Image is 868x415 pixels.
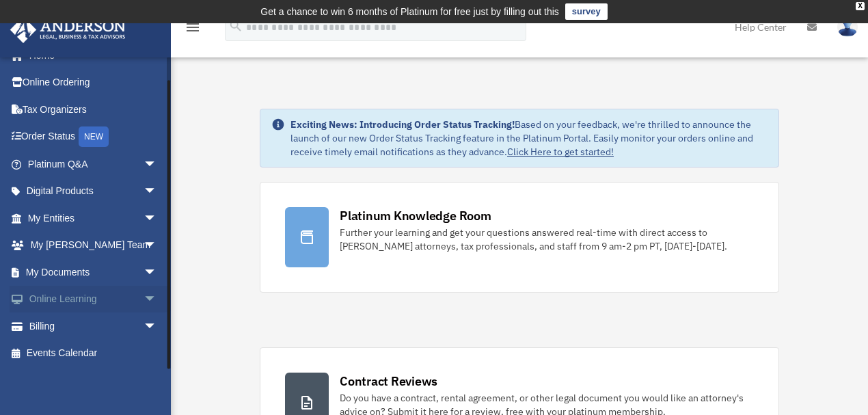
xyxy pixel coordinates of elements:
a: My [PERSON_NAME] Teamarrow_drop_down [10,232,178,259]
span: arrow_drop_down [144,178,171,206]
span: arrow_drop_down [144,232,171,260]
a: Platinum Knowledge Room Further your learning and get your questions answered real-time with dire... [260,182,779,293]
a: survey [565,3,608,20]
a: Platinum Q&Aarrow_drop_down [10,150,178,178]
a: Online Learningarrow_drop_down [10,286,178,313]
i: search [228,18,243,34]
a: Events Calendar [10,340,178,367]
a: Order StatusNEW [10,123,178,151]
img: Anderson Advisors Platinum Portal [6,16,130,43]
a: Click Here to get started! [507,146,614,158]
span: arrow_drop_down [144,286,171,314]
a: Digital Productsarrow_drop_down [10,178,178,205]
i: menu [185,19,201,36]
div: Platinum Knowledge Room [340,207,491,224]
a: menu [185,24,201,36]
a: My Entitiesarrow_drop_down [10,204,178,232]
div: Further your learning and get your questions answered real-time with direct access to [PERSON_NAM... [340,226,754,253]
strong: Exciting News: Introducing Order Status Tracking! [290,118,515,131]
a: My Documentsarrow_drop_down [10,258,178,286]
img: User Pic [837,17,858,37]
a: Online Ordering [10,69,178,96]
a: Billingarrow_drop_down [10,312,178,340]
span: arrow_drop_down [144,312,171,340]
a: Tax Organizers [10,96,178,123]
div: NEW [79,126,109,147]
span: arrow_drop_down [144,258,171,286]
div: close [856,2,865,10]
span: arrow_drop_down [144,150,171,178]
div: Get a chance to win 6 months of Platinum for free just by filling out this [260,3,559,20]
span: arrow_drop_down [144,204,171,232]
div: Contract Reviews [340,373,437,390]
div: Based on your feedback, we're thrilled to announce the launch of our new Order Status Tracking fe... [290,118,768,159]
